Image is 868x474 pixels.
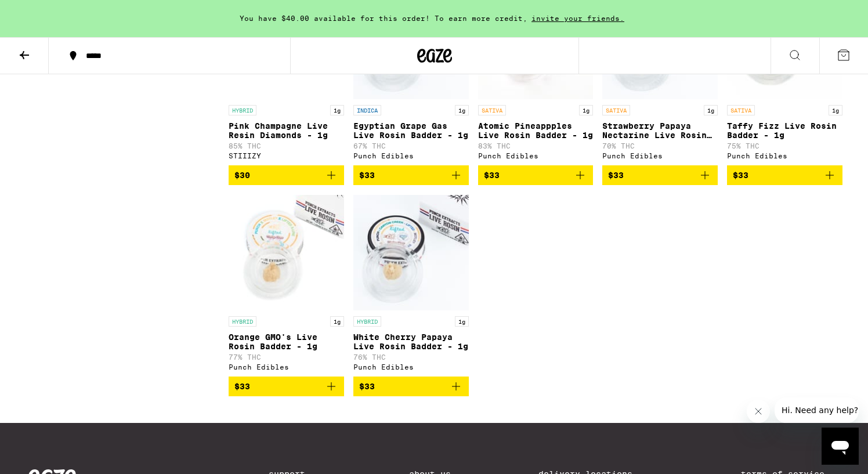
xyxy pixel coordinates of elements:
p: 83% THC [478,142,594,150]
span: $33 [608,171,624,180]
img: Punch Edibles - Orange GMO's Live Rosin Badder - 1g [229,194,344,310]
div: Punch Edibles [602,152,718,160]
p: Strawberry Papaya Nectarine Live Rosin Badder - 1g [602,121,718,140]
span: $33 [733,171,748,180]
button: Add to bag [478,165,594,185]
p: SATIVA [478,105,506,115]
p: 1g [704,105,718,115]
div: Punch Edibles [478,152,594,160]
p: 77% THC [229,353,344,361]
button: Add to bag [353,165,469,185]
button: Add to bag [727,165,842,185]
p: HYBRID [353,316,381,327]
p: Atomic Pineappples Live Rosin Badder - 1g [478,121,594,140]
p: HYBRID [229,316,256,327]
p: 1g [829,105,842,115]
span: You have $40.00 available for this order! To earn more credit, [240,15,527,22]
p: 76% THC [353,353,469,361]
p: Taffy Fizz Live Rosin Badder - 1g [727,121,842,140]
p: 1g [455,105,469,115]
p: SATIVA [602,105,630,115]
p: Pink Champagne Live Resin Diamonds - 1g [229,121,344,140]
p: Egyptian Grape Gas Live Rosin Badder - 1g [353,121,469,140]
div: STIIIZY [229,152,344,160]
iframe: Close message [747,400,770,423]
p: 1g [330,316,344,327]
p: 1g [579,105,593,115]
span: $33 [484,171,500,180]
p: 1g [455,316,469,327]
p: SATIVA [727,105,755,115]
div: Punch Edibles [229,363,344,371]
div: Punch Edibles [353,152,469,160]
p: White Cherry Papaya Live Rosin Badder - 1g [353,332,469,351]
iframe: Message from company [775,397,859,423]
span: $33 [234,382,250,391]
a: Open page for Orange GMO's Live Rosin Badder - 1g from Punch Edibles [229,194,344,377]
iframe: Button to launch messaging window [822,428,859,465]
p: 1g [330,105,344,115]
button: Add to bag [229,165,344,185]
span: invite your friends. [527,15,628,22]
img: Punch Edibles - White Cherry Papaya Live Rosin Badder - 1g [353,194,469,310]
div: Punch Edibles [727,152,842,160]
p: 67% THC [353,142,469,150]
p: 75% THC [727,142,842,150]
span: $33 [359,382,375,391]
button: Add to bag [353,377,469,396]
button: Add to bag [602,165,718,185]
p: INDICA [353,105,381,115]
p: 85% THC [229,142,344,150]
span: $30 [234,171,250,180]
div: Punch Edibles [353,363,469,371]
a: Open page for White Cherry Papaya Live Rosin Badder - 1g from Punch Edibles [353,194,469,377]
button: Add to bag [229,377,344,396]
span: $33 [359,171,375,180]
p: 70% THC [602,142,718,150]
p: HYBRID [229,105,256,115]
p: Orange GMO's Live Rosin Badder - 1g [229,332,344,351]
